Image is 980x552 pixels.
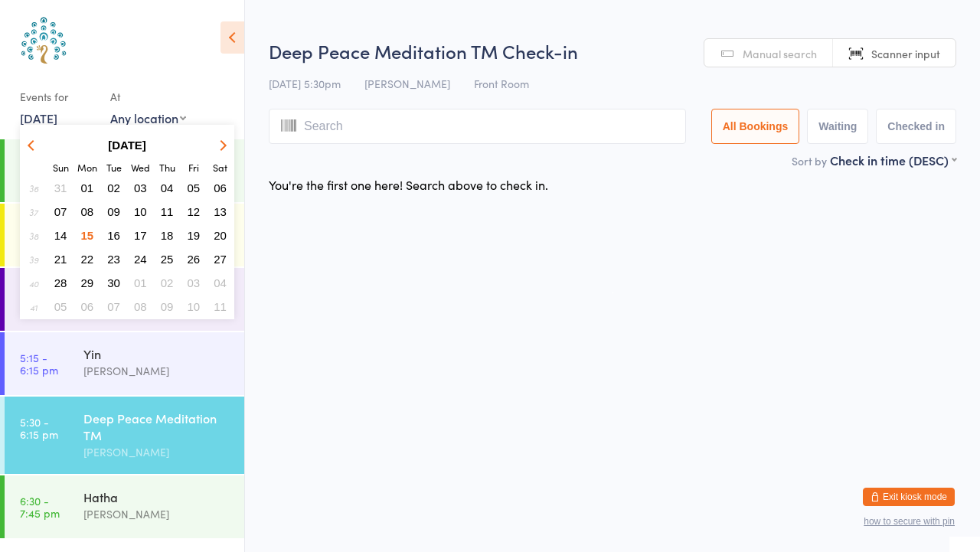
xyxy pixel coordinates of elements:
[106,161,122,174] small: Tuesday
[83,410,231,443] div: Deep Peace Meditation TM
[49,273,73,293] button: 28
[110,109,186,126] div: Any location
[269,38,956,64] h2: Deep Peace Meditation TM Check-in
[15,11,73,69] img: Australian School of Meditation & Yoga
[182,249,206,269] button: 26
[5,268,244,331] a: 11:00 -12:15 pmEasy Floor Stretch[PERSON_NAME]
[155,178,179,198] button: 04
[269,76,341,91] span: [DATE] 5:30pm
[188,276,201,289] span: 03
[161,229,174,242] span: 18
[54,276,67,289] span: 28
[83,488,231,505] div: Hatha
[161,205,174,218] span: 11
[102,249,126,269] button: 23
[743,46,817,61] span: Manual search
[54,229,67,242] span: 14
[49,201,73,222] button: 07
[129,225,152,246] button: 17
[107,276,120,289] span: 30
[134,229,147,242] span: 17
[155,273,179,293] button: 02
[29,253,38,266] em: 39
[76,249,100,269] button: 22
[134,300,147,313] span: 08
[20,495,60,519] time: 6:30 - 7:45 pm
[214,229,227,242] span: 20
[29,277,38,289] em: 40
[102,178,126,198] button: 02
[134,276,147,289] span: 01
[5,332,244,395] a: 5:15 -6:15 pmYin[PERSON_NAME]
[155,201,179,222] button: 11
[107,253,120,266] span: 23
[129,201,152,222] button: 10
[182,201,206,222] button: 12
[188,300,201,313] span: 10
[214,276,227,289] span: 04
[29,182,38,194] em: 36
[364,76,450,91] span: [PERSON_NAME]
[188,181,201,194] span: 05
[129,249,152,269] button: 24
[102,225,126,246] button: 16
[102,201,126,222] button: 09
[188,253,201,266] span: 26
[102,296,126,317] button: 07
[208,296,232,317] button: 11
[29,206,38,218] em: 37
[188,161,199,174] small: Friday
[134,181,147,194] span: 03
[161,300,174,313] span: 09
[49,225,73,246] button: 14
[107,181,120,194] span: 02
[161,253,174,266] span: 25
[182,296,206,317] button: 10
[20,84,95,109] div: Events for
[81,253,94,266] span: 22
[5,139,244,202] a: 6:00 -7:00 amHatha[PERSON_NAME]
[161,181,174,194] span: 04
[155,296,179,317] button: 09
[871,46,940,61] span: Scanner input
[214,300,227,313] span: 11
[269,176,548,193] div: You're the first one here! Search above to check in.
[83,505,231,523] div: [PERSON_NAME]
[863,488,955,506] button: Exit kiosk mode
[83,443,231,461] div: [PERSON_NAME]
[108,139,146,152] strong: [DATE]
[81,276,94,289] span: 29
[107,205,120,218] span: 09
[5,397,244,474] a: 5:30 -6:15 pmDeep Peace Meditation TM[PERSON_NAME]
[49,249,73,269] button: 21
[188,205,201,218] span: 12
[129,178,152,198] button: 03
[161,276,174,289] span: 02
[188,229,201,242] span: 19
[792,153,827,168] label: Sort by
[54,300,67,313] span: 05
[54,253,67,266] span: 21
[20,351,58,376] time: 5:15 - 6:15 pm
[131,161,150,174] small: Wednesday
[208,178,232,198] button: 06
[807,109,868,144] button: Waiting
[81,300,94,313] span: 06
[269,109,686,144] input: Search
[214,253,227,266] span: 27
[20,416,58,440] time: 5:30 - 6:15 pm
[129,273,152,293] button: 01
[77,161,97,174] small: Monday
[864,516,955,527] button: how to secure with pin
[49,296,73,317] button: 05
[830,152,956,168] div: Check in time (DESC)
[81,181,94,194] span: 01
[81,229,94,242] span: 15
[876,109,956,144] button: Checked in
[76,296,100,317] button: 06
[49,178,73,198] button: 31
[155,249,179,269] button: 25
[474,76,529,91] span: Front Room
[76,201,100,222] button: 08
[81,205,94,218] span: 08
